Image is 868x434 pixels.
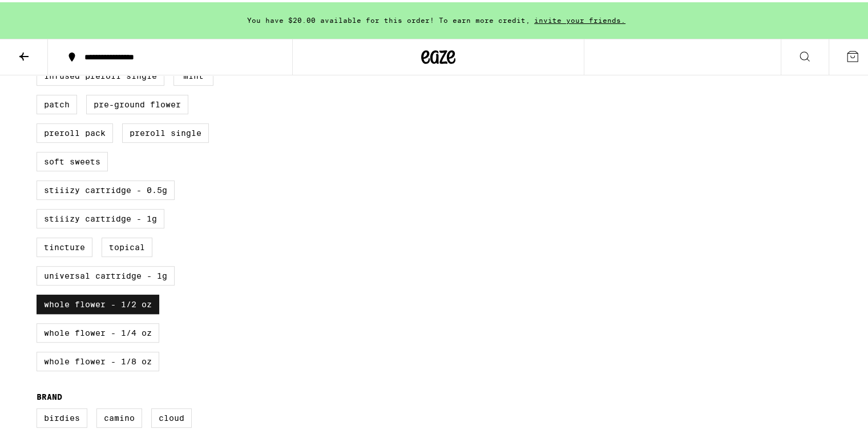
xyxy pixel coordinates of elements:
label: Tincture [37,235,92,255]
label: Soft Sweets [37,150,108,169]
label: Mint [173,64,213,83]
label: Camino [96,406,142,425]
label: Patch [37,93,77,112]
label: Preroll Single [122,121,209,140]
span: invite your friends. [530,14,629,22]
label: Cloud [151,406,192,425]
label: Infused Preroll Single [37,64,164,83]
legend: Brand [37,390,62,399]
label: Whole Flower - 1/4 oz [37,321,159,340]
label: Topical [102,235,152,255]
label: Pre-ground Flower [86,93,188,112]
label: Whole Flower - 1/8 oz [37,349,159,369]
span: Hi. Need any help? [7,8,82,17]
label: Preroll Pack [37,121,113,140]
span: You have $20.00 available for this order! To earn more credit, [247,14,530,22]
label: Whole Flower - 1/2 oz [37,292,159,312]
label: STIIIZY Cartridge - 1g [37,207,164,226]
label: Universal Cartridge - 1g [37,264,175,283]
label: Birdies [37,406,87,425]
label: STIIIZY Cartridge - 0.5g [37,178,175,198]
